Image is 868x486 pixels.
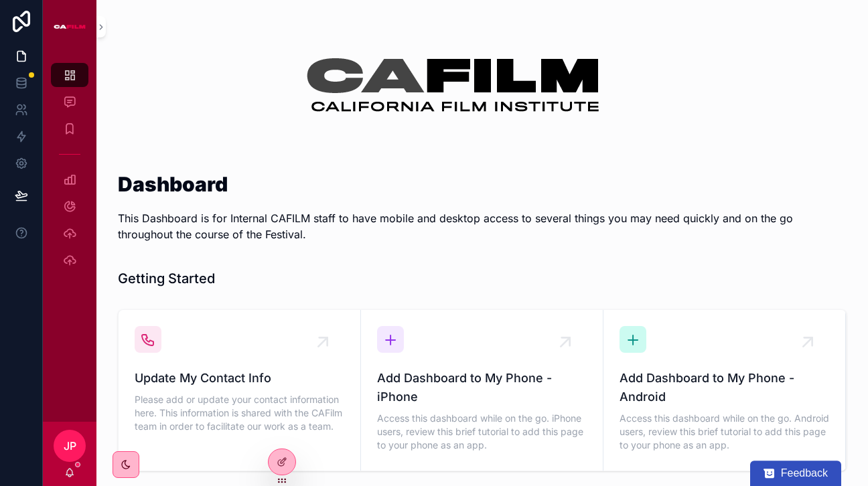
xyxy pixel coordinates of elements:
h1: Getting Started [118,269,215,288]
p: This Dashboard is for Internal CAFILM staff to have mobile and desktop access to several things y... [118,210,847,242]
a: Add Dashboard to My Phone - iPhoneAccess this dashboard while on the go. iPhone users, review thi... [361,310,603,471]
span: Access this dashboard while on the go. iPhone users, review this brief tutorial to add this page ... [377,412,587,452]
span: Update My Contact Info [135,369,344,388]
div: scrollable content [43,54,96,289]
button: Feedback - Show survey [750,461,841,486]
a: Update My Contact InfoPlease add or update your contact information here. This information is sha... [119,310,361,471]
span: Please add or update your contact information here. This information is shared with the CAFilm te... [135,393,344,433]
a: Add Dashboard to My Phone - AndroidAccess this dashboard while on the go. Android users, review t... [603,310,846,471]
span: Feedback [781,467,828,479]
span: JP [64,438,76,454]
span: Add Dashboard to My Phone - Android [620,369,829,406]
h1: Dashboard [118,174,847,194]
span: Access this dashboard while on the go. Android users, review this brief tutorial to add this page... [620,412,829,452]
img: App logo [54,16,86,37]
span: Add Dashboard to My Phone - iPhone [377,369,587,406]
img: 32001-CAFilm-Logo.webp [307,32,658,137]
